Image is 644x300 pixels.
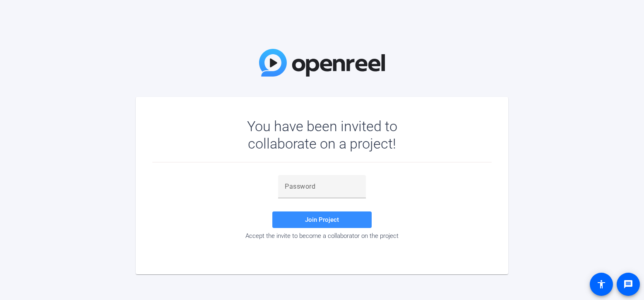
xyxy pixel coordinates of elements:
[596,279,606,289] mat-icon: accessibility
[272,211,372,228] button: Join Project
[259,49,385,77] img: OpenReel Logo
[285,182,359,192] input: Password
[623,279,633,289] mat-icon: message
[223,118,421,152] div: You have been invited to collaborate on a project!
[305,216,339,223] span: Join Project
[152,232,492,240] div: Accept the invite to become a collaborator on the project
